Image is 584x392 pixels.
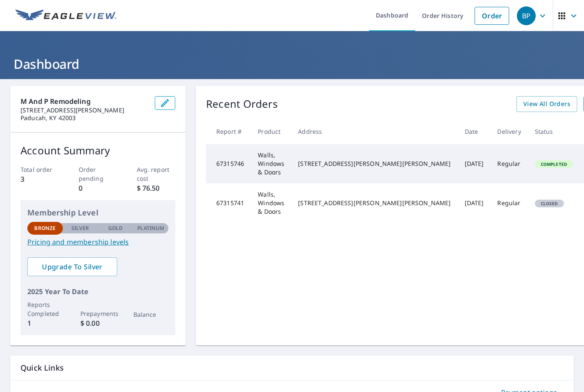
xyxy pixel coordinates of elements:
[21,114,148,122] p: Paducah, KY 42003
[15,9,116,22] img: EV Logo
[80,309,116,318] p: Prepayments
[206,183,251,223] td: 67315741
[27,318,63,328] p: 1
[206,96,278,112] p: Recent Orders
[291,119,457,144] th: Address
[490,144,528,183] td: Regular
[79,165,118,183] p: Order pending
[528,119,580,144] th: Status
[80,318,116,328] p: $ 0.00
[21,165,59,174] p: Total order
[458,183,491,223] td: [DATE]
[34,224,56,232] p: Bronze
[298,199,451,207] div: [STREET_ADDRESS][PERSON_NAME][PERSON_NAME]
[137,224,164,232] p: Platinum
[516,96,577,112] a: View All Orders
[490,183,528,223] td: Regular
[206,144,251,183] td: 67315746
[490,119,528,144] th: Delivery
[251,183,291,223] td: Walls, Windows & Doors
[27,300,63,318] p: Reports Completed
[133,310,169,319] p: Balance
[27,286,168,297] p: 2025 Year To Date
[523,99,570,109] span: View All Orders
[21,143,175,158] p: Account Summary
[21,106,148,114] p: [STREET_ADDRESS][PERSON_NAME]
[536,161,572,167] span: Completed
[517,6,536,25] div: BP
[108,224,123,232] p: Gold
[27,237,168,247] a: Pricing and membership levels
[10,55,574,73] h1: Dashboard
[137,165,176,183] p: Avg. report cost
[458,119,491,144] th: Date
[536,200,563,206] span: Closed
[27,257,117,276] a: Upgrade To Silver
[34,262,110,271] span: Upgrade To Silver
[71,224,89,232] p: Silver
[251,144,291,183] td: Walls, Windows & Doors
[298,159,451,168] div: [STREET_ADDRESS][PERSON_NAME][PERSON_NAME]
[79,183,118,193] p: 0
[21,96,148,106] p: M And P Remodeling
[251,119,291,144] th: Product
[21,363,563,373] p: Quick Links
[27,207,168,218] p: Membership Level
[21,174,59,184] p: 3
[458,144,491,183] td: [DATE]
[475,7,509,25] a: Order
[137,183,176,193] p: $ 76.50
[206,119,251,144] th: Report #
